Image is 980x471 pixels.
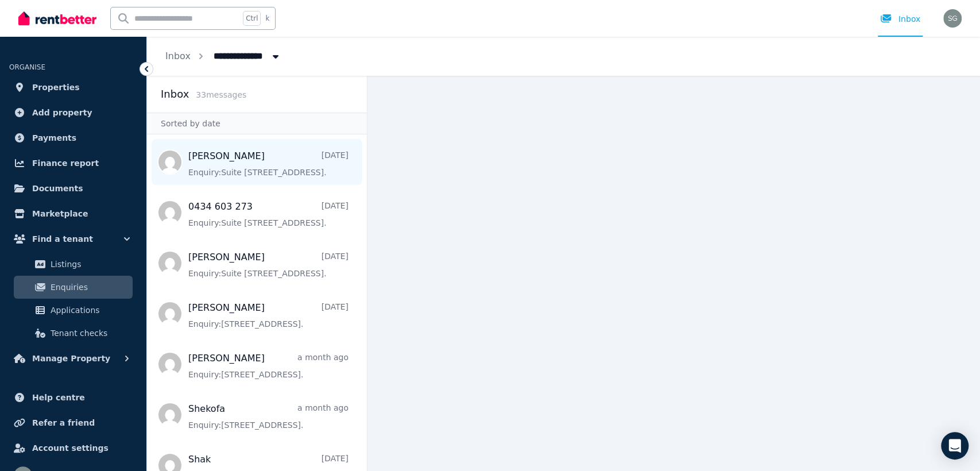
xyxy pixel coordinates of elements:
[265,14,269,23] span: k
[32,352,110,365] span: Manage Property
[196,90,246,99] span: 33 message s
[9,202,137,225] a: Marketplace
[14,299,133,322] a: Applications
[9,437,137,460] a: Account settings
[51,257,128,271] span: Listings
[14,322,133,345] a: Tenant checks
[32,391,85,404] span: Help centre
[147,37,300,76] nav: Breadcrumb
[51,280,128,294] span: Enquiries
[9,101,137,124] a: Add property
[9,347,137,370] button: Manage Property
[9,152,137,175] a: Finance report
[32,441,109,455] span: Account settings
[32,232,93,246] span: Find a tenant
[165,51,191,61] a: Inbox
[188,149,348,178] a: [PERSON_NAME][DATE]Enquiry:Suite [STREET_ADDRESS].
[51,303,128,317] span: Applications
[188,402,348,431] a: Shekofaa month agoEnquiry:[STREET_ADDRESS].
[943,9,962,28] img: Sydney Gale
[9,386,137,409] a: Help centre
[32,182,83,195] span: Documents
[9,177,137,200] a: Documents
[188,301,348,330] a: [PERSON_NAME][DATE]Enquiry:[STREET_ADDRESS].
[32,156,99,170] span: Finance report
[9,76,137,99] a: Properties
[188,250,348,279] a: [PERSON_NAME][DATE]Enquiry:Suite [STREET_ADDRESS].
[9,63,45,71] span: ORGANISE
[188,352,348,380] a: [PERSON_NAME]a month agoEnquiry:[STREET_ADDRESS].
[161,86,189,102] h2: Inbox
[32,207,88,221] span: Marketplace
[18,10,96,27] img: RentBetter
[9,227,137,250] button: Find a tenant
[9,411,137,434] a: Refer a friend
[147,113,367,134] div: Sorted by date
[147,134,367,471] nav: Message list
[188,200,348,229] a: 0434 603 273[DATE]Enquiry:Suite [STREET_ADDRESS].
[32,131,76,145] span: Payments
[32,106,92,119] span: Add property
[14,253,133,276] a: Listings
[243,11,261,26] span: Ctrl
[32,80,80,94] span: Properties
[941,432,969,460] div: Open Intercom Messenger
[51,326,128,340] span: Tenant checks
[9,126,137,149] a: Payments
[14,276,133,299] a: Enquiries
[32,416,95,430] span: Refer a friend
[880,13,920,25] div: Inbox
